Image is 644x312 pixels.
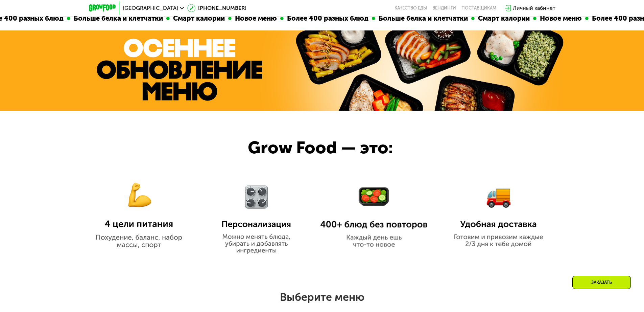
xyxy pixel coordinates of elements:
[248,135,419,161] div: Grow Food — это:
[461,5,496,11] div: поставщикам
[283,13,371,24] div: Более 400 разных блюд
[474,13,532,24] div: Смарт калории
[395,5,427,11] a: Качество еды
[69,13,165,24] div: Больше белка и клетчатки
[231,13,279,24] div: Новое меню
[535,13,584,24] div: Новое меню
[572,276,631,289] div: Заказать
[432,5,456,11] a: Вендинги
[187,4,246,12] a: [PHONE_NUMBER]
[169,13,227,24] div: Смарт калории
[123,5,178,11] span: [GEOGRAPHIC_DATA]
[22,290,622,304] h2: Выберите меню
[513,4,555,12] div: Личный кабинет
[374,13,470,24] div: Больше белка и клетчатки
